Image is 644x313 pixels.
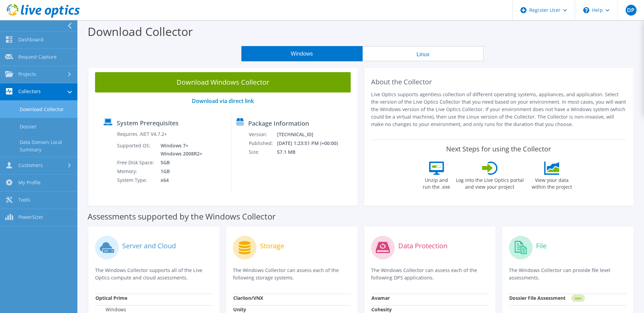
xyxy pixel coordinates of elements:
span: DP [626,5,637,16]
strong: Cohesity [371,306,392,313]
button: Windows [241,46,363,61]
strong: Optical Prime [95,295,127,301]
a: Download via direct link [192,97,254,105]
a: Download Windows Collector [95,72,351,92]
label: Log into the Live Optics portal and view your project [456,175,524,190]
p: The Windows Collector supports all of the Live Optics compute and cloud assessments. [95,267,213,281]
label: Server and Cloud [122,243,176,249]
tspan: NEW! [574,296,581,300]
td: Size: [249,148,277,156]
label: System Prerequisites [117,120,179,126]
button: Linux [363,46,484,61]
h2: About the Collector [371,78,627,86]
label: Download Collector [88,24,193,39]
td: x64 [155,176,204,185]
strong: Dossier File Assessment [509,295,566,301]
td: [TECHNICAL_ID] [277,130,347,139]
label: Storage [260,243,284,249]
td: Memory: [117,167,155,176]
td: Windows 7+ Windows 2008R2+ [155,141,204,158]
p: The Windows Collector can assess each of the following storage systems. [233,267,350,281]
td: 5GB [155,158,204,167]
td: [DATE] 1:23:51 PM (+00:00) [277,139,347,148]
label: Package Information [248,120,309,127]
p: The Windows Collector can assess each of the following DPS applications. [371,267,489,281]
td: 1GB [155,167,204,176]
label: Unzip and run the .exe [421,175,452,190]
td: Version: [249,130,277,139]
td: Supported OS: [117,141,155,158]
label: View your data within the project [528,175,576,190]
p: Live Optics supports agentless collection of different operating systems, appliances, and applica... [371,91,627,128]
strong: Unity [233,306,246,313]
td: System Type: [117,176,155,185]
td: Free Disk Space: [117,158,155,167]
label: Next Steps for using the Collector [446,145,551,153]
label: Assessments supported by the Windows Collector [88,213,276,220]
strong: Avamar [371,295,390,301]
p: The Windows Collector can provide file level assessments. [509,267,626,281]
td: Published: [249,139,277,148]
svg: \n [583,7,589,13]
label: Data Protection [398,243,447,249]
label: Windows [95,306,126,313]
td: 57.1 MB [277,148,347,156]
strong: Clariion/VNX [233,295,263,301]
label: Requires .NET V4.7.2+ [117,131,167,138]
label: File [536,243,547,249]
